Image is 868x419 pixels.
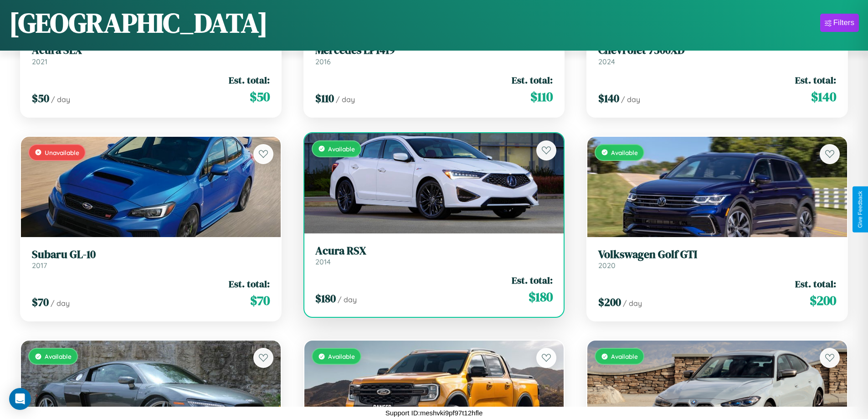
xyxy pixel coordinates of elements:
h1: [GEOGRAPHIC_DATA] [9,4,268,41]
span: / day [51,95,70,104]
span: 2017 [32,261,47,270]
span: 2016 [315,57,331,66]
h3: Acura RSX [315,244,553,258]
div: Open Intercom Messenger [9,388,31,410]
span: Est. total: [229,73,270,87]
span: $ 200 [598,295,621,310]
span: / day [336,95,355,104]
span: Available [45,352,72,360]
span: / day [51,299,70,308]
span: $ 200 [810,291,836,310]
div: Filters [833,18,854,27]
span: $ 110 [530,88,553,106]
h3: Volkswagen Golf GTI [598,248,836,261]
a: Volkswagen Golf GTI2020 [598,248,836,270]
span: / day [623,299,642,308]
a: Acura RSX2014 [315,244,553,267]
span: / day [621,95,640,104]
a: Mercedes LP14192016 [315,44,553,66]
h3: Chevrolet 7500XD [598,44,836,57]
span: $ 140 [811,88,836,106]
h3: Subaru GL-10 [32,248,270,261]
a: Chevrolet 7500XD2024 [598,44,836,66]
span: Est. total: [795,277,836,290]
h3: Acura SLX [32,44,270,57]
span: $ 50 [250,88,270,106]
div: Give Feedback [857,191,863,228]
span: $ 140 [598,91,619,106]
span: Est. total: [512,73,553,87]
span: $ 180 [529,288,553,306]
button: Filters [820,14,859,32]
span: Est. total: [795,73,836,87]
span: Available [328,145,355,153]
span: Available [611,149,638,156]
span: $ 70 [32,295,49,310]
h3: Mercedes LP1419 [315,44,553,57]
span: $ 180 [315,291,336,306]
span: Unavailable [45,149,79,156]
span: 2021 [32,57,47,66]
a: Subaru GL-102017 [32,248,270,270]
span: Available [328,352,355,360]
span: 2020 [598,261,616,270]
span: 2014 [315,257,331,266]
span: Available [611,352,638,360]
span: Est. total: [229,277,270,290]
span: Est. total: [512,274,553,287]
span: 2024 [598,57,615,66]
span: $ 110 [315,91,334,106]
span: $ 50 [32,91,49,106]
a: Acura SLX2021 [32,44,270,66]
p: Support ID: meshvki9pf97t12hfle [385,407,483,419]
span: / day [338,295,357,304]
span: $ 70 [250,291,270,310]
